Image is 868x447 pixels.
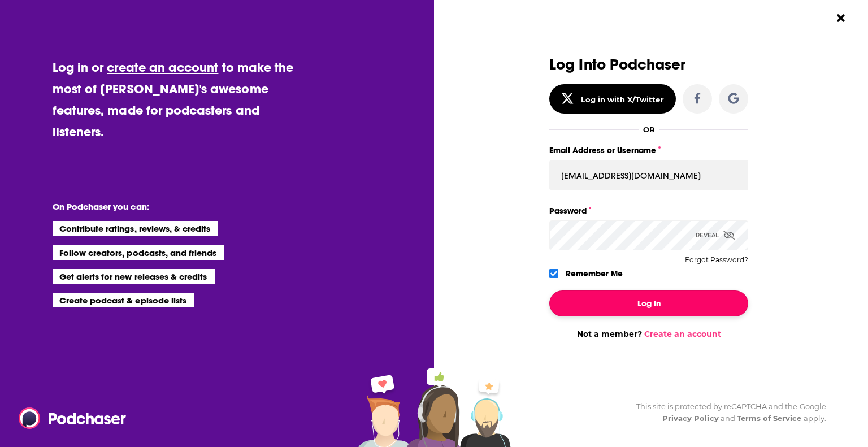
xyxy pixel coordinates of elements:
li: Follow creators, podcasts, and friends [53,245,225,260]
li: Create podcast & episode lists [53,293,194,307]
a: Podchaser - Follow, Share and Rate Podcasts [19,407,118,429]
button: Log In [549,290,748,316]
li: On Podchaser you can: [53,201,279,212]
img: Podchaser - Follow, Share and Rate Podcasts [19,407,127,429]
button: Forgot Password? [685,256,748,264]
div: Reveal [696,220,735,250]
label: Password [549,203,748,218]
label: Remember Me [566,266,623,281]
li: Get alerts for new releases & credits [53,269,215,284]
a: Privacy Policy [662,414,719,423]
a: Create an account [644,329,721,339]
label: Email Address or Username [549,143,748,158]
div: This site is protected by reCAPTCHA and the Google and apply. [627,401,826,424]
h3: Log Into Podchaser [549,57,748,73]
div: Not a member? [549,329,748,339]
div: Log in with X/Twitter [581,95,664,104]
button: Log in with X/Twitter [549,84,676,114]
a: create an account [107,59,218,75]
a: Terms of Service [737,414,802,423]
li: Contribute ratings, reviews, & credits [53,221,219,236]
input: Email Address or Username [549,160,748,190]
div: OR [643,125,655,134]
button: Close Button [830,7,852,29]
